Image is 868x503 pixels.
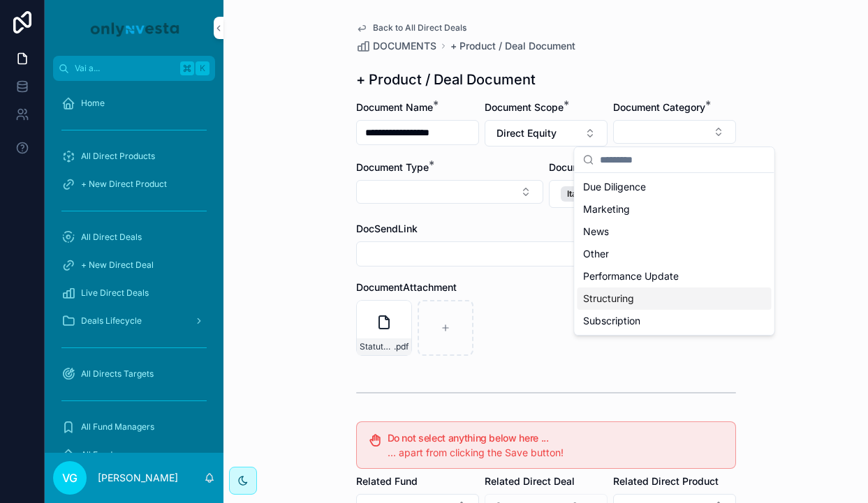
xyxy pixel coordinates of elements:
span: All Fund Managers [81,421,154,433]
span: Document Category [613,101,705,113]
span: All Direct Deals [81,232,142,243]
button: Select Button [549,180,736,208]
button: Select Button [613,120,736,144]
a: Live Direct Deals [53,280,215,306]
span: Structuring [583,292,634,306]
span: Statuto 9 gen 2019 [360,341,394,352]
div: contenuto scorrevole [45,81,223,453]
span: DOCUMENTS [373,39,436,53]
button: Select Button [485,120,608,147]
span: Marketing [583,202,630,216]
span: .pdf [394,341,409,352]
span: Document Language [549,161,645,173]
span: Related Direct Product [613,475,719,487]
a: All Direct Products [53,144,215,169]
span: Back to All Direct Deals [373,22,466,33]
span: All Direct Products [81,151,155,162]
span: All Directs Targets [81,368,154,380]
a: + New Direct Product [53,172,215,197]
span: ... apart from clicking the Save button! [388,446,564,458]
span: Performance Update [583,269,679,283]
span: Live Direct Deals [81,287,149,299]
span: Deals Lifecycle [81,315,142,326]
a: + New Direct Deal [53,253,215,278]
span: All Funds [81,449,117,460]
button: Select Button [356,180,543,204]
font: K [200,63,205,73]
button: Unselect 14 [561,186,611,202]
a: All Direct Deals [53,225,215,250]
a: All Funds [53,442,215,467]
p: [PERSON_NAME] [98,471,178,485]
a: Back to All Direct Deals [356,22,466,33]
span: Document Name [356,101,433,113]
a: DOCUMENTS [356,39,436,53]
div: Suggestions [575,173,774,335]
span: + New Direct Product [81,179,167,190]
a: Deals Lifecycle [53,308,215,333]
a: All Directs Targets [53,361,215,386]
div: ... apart from clicking the Save button! [388,446,724,460]
a: + Product / Deal Document [450,39,575,53]
span: News [583,225,609,239]
span: DocSendLink [356,223,418,234]
span: Document Scope [485,101,564,113]
img: Logo dell'app [88,17,180,39]
span: + New Direct Deal [81,260,154,271]
h5: Do not select anything below here ... [388,433,724,443]
button: Vai a...K [53,56,215,81]
a: Home [53,91,215,116]
span: Italian [567,188,591,200]
h1: + Product / Deal Document [356,70,536,89]
span: DocumentAttachment [356,281,457,293]
span: Due Diligence [583,180,646,194]
span: Document Type [356,161,429,173]
span: Related Fund [356,475,418,487]
span: VG [62,470,78,486]
a: All Fund Managers [53,414,215,440]
span: Home [81,98,105,109]
span: Other [583,247,609,261]
font: Vai a... [75,63,100,73]
span: Related Direct Deal [485,475,575,487]
span: Subscription [583,314,640,328]
span: Direct Equity [496,126,557,140]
